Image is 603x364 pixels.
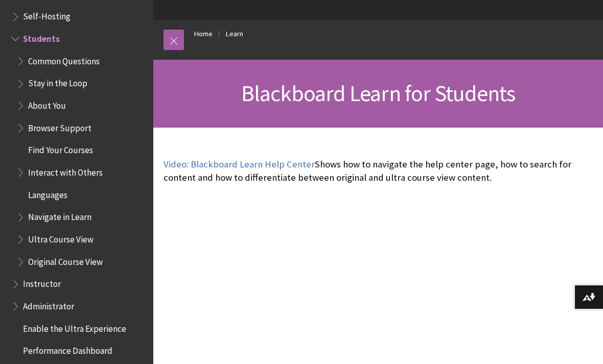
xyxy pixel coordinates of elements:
span: Original Course View [28,253,103,267]
span: Students [23,30,60,44]
span: Ultra Course View [28,231,94,245]
a: Video: Blackboard Learn Help Center [164,158,315,171]
a: Home [194,28,213,40]
span: Enable the Ultra Experience [23,320,126,334]
span: About You [28,97,66,111]
span: Browser Support [28,119,91,133]
span: Navigate in Learn [28,209,91,223]
span: Instructor [23,276,61,289]
span: Find Your Courses [28,142,93,156]
span: Performance Dashboard [23,343,112,356]
a: Learn [226,28,243,40]
span: Self-Hosting [23,8,71,22]
span: Administrator [23,298,74,311]
span: Interact with Others [28,164,103,178]
span: Common Questions [28,53,100,66]
span: Languages [28,186,67,200]
p: Shows how to navigate the help center page, how to search for content and how to differentiate be... [164,158,593,184]
span: Stay in the Loop [28,75,87,89]
span: Blackboard Learn for Students [241,79,516,107]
